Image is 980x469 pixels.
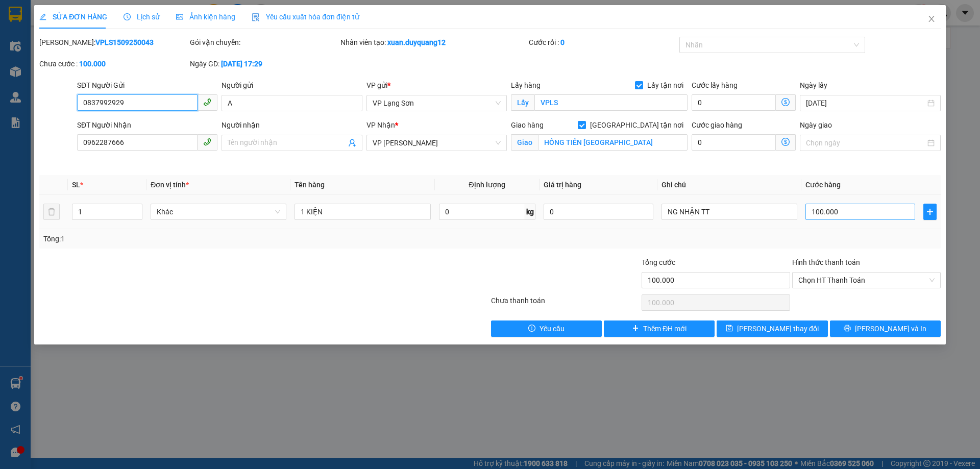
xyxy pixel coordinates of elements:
[203,138,211,146] span: phone
[917,5,946,34] button: Close
[657,175,801,195] th: Ghi chú
[830,320,941,337] button: printer[PERSON_NAME] và In
[511,121,544,129] span: Giao hàng
[221,60,262,68] b: [DATE] 17:29
[151,181,189,189] span: Đơn vị tính
[124,13,131,20] span: clock-circle
[176,13,183,20] span: picture
[643,323,687,334] span: Thêm ĐH mới
[366,121,395,129] span: VP Nhận
[525,204,535,220] span: kg
[726,325,733,333] span: save
[340,37,527,48] div: Nhân viên tạo:
[781,98,790,106] span: dollar-circle
[927,15,936,23] span: close
[806,97,925,109] input: Ngày lấy
[77,80,217,91] div: SĐT Người Gửi
[176,13,235,21] span: Ảnh kiện hàng
[800,121,832,129] label: Ngày giao
[511,134,538,151] span: Giao
[844,325,851,333] span: printer
[800,81,827,89] label: Ngày lấy
[692,94,776,111] input: Cước lấy hàng
[124,13,160,21] span: Lịch sử
[855,323,926,334] span: [PERSON_NAME] và In
[806,137,925,149] input: Ngày giao
[642,258,675,266] span: Tổng cước
[373,95,501,111] span: VP Lạng Sơn
[692,121,742,129] label: Cước giao hàng
[39,37,188,48] div: [PERSON_NAME]:
[540,323,565,334] span: Yêu cầu
[805,181,841,189] span: Cước hàng
[72,181,80,189] span: SL
[222,119,362,131] div: Người nhận
[348,139,356,147] span: user-add
[692,81,738,89] label: Cước lấy hàng
[222,80,362,91] div: Người gửi
[366,80,507,91] div: VP gửi
[643,80,688,91] span: Lấy tận nơi
[924,208,936,216] span: plus
[511,81,541,89] span: Lấy hàng
[586,119,688,131] span: [GEOGRAPHIC_DATA] tận nơi
[252,13,359,21] span: Yêu cầu xuất hóa đơn điện tử
[692,134,776,151] input: Cước giao hàng
[491,320,602,337] button: exclamation-circleYêu cầu
[529,37,677,48] div: Cước rồi :
[528,325,535,333] span: exclamation-circle
[792,258,860,266] label: Hình thức thanh toán
[39,13,107,21] span: SỬA ĐƠN HÀNG
[77,119,217,131] div: SĐT Người Nhận
[157,204,280,219] span: Khác
[538,134,688,151] input: Giao tận nơi
[632,325,639,333] span: plus
[737,323,819,334] span: [PERSON_NAME] thay đổi
[295,204,430,220] input: VD: Bàn, Ghế
[490,295,641,313] div: Chưa thanh toán
[661,204,797,220] input: Ghi Chú
[295,181,325,189] span: Tên hàng
[534,94,688,111] input: Lấy tận nơi
[511,94,534,111] span: Lấy
[560,38,565,46] b: 0
[604,320,715,337] button: plusThêm ĐH mới
[79,60,106,68] b: 100.000
[39,13,46,20] span: edit
[43,233,378,244] div: Tổng: 1
[798,273,935,288] span: Chọn HT Thanh Toán
[43,204,60,220] button: delete
[469,181,505,189] span: Định lượng
[717,320,827,337] button: save[PERSON_NAME] thay đổi
[544,181,581,189] span: Giá trị hàng
[95,38,154,46] b: VPLS1509250043
[190,37,338,48] div: Gói vận chuyển:
[252,13,260,21] img: icon
[781,138,790,146] span: dollar-circle
[190,58,338,69] div: Ngày GD:
[203,98,211,106] span: phone
[39,58,188,69] div: Chưa cước :
[923,204,937,220] button: plus
[373,135,501,151] span: VP Minh Khai
[387,38,446,46] b: xuan.duyquang12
